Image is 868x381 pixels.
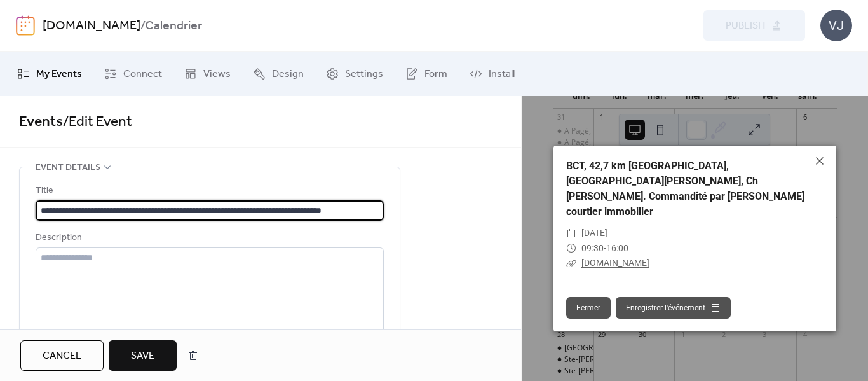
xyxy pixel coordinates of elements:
span: Design [272,67,304,82]
a: Design [243,57,313,91]
button: Save [109,340,177,371]
div: Title [36,183,381,198]
b: / [140,14,145,38]
span: [DATE] [581,226,607,241]
span: My Events [36,67,82,82]
button: Fermer [566,297,611,319]
div: Description [36,230,381,246]
span: Install [489,67,515,82]
a: BCT, 42,7 km [GEOGRAPHIC_DATA], [GEOGRAPHIC_DATA][PERSON_NAME], Ch [PERSON_NAME]. Commandité par ... [566,160,804,218]
a: [DOMAIN_NAME] [581,258,649,268]
span: - [604,243,606,253]
span: Form [424,67,447,82]
span: Cancel [43,349,81,364]
div: ​ [566,226,576,241]
span: Views [203,67,231,82]
a: Install [460,57,524,91]
a: My Events [8,57,92,91]
span: 09:30 [581,243,604,253]
a: Events [19,108,63,136]
a: Settings [316,57,393,91]
div: ​ [566,241,576,256]
button: Enregistrer l'événement [616,297,731,319]
span: / Edit Event [63,108,132,136]
a: Connect [95,57,172,91]
b: Calendrier [145,14,202,38]
div: ​ [566,256,576,271]
a: Views [175,57,240,91]
span: Event details [36,160,100,176]
div: VJ [820,10,852,41]
a: [DOMAIN_NAME] [43,14,140,38]
span: Settings [345,67,383,82]
button: Cancel [20,340,104,371]
span: 16:00 [606,243,628,253]
span: Connect [123,67,162,82]
a: Form [396,57,457,91]
span: Save [131,349,154,364]
img: logo [16,15,35,36]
